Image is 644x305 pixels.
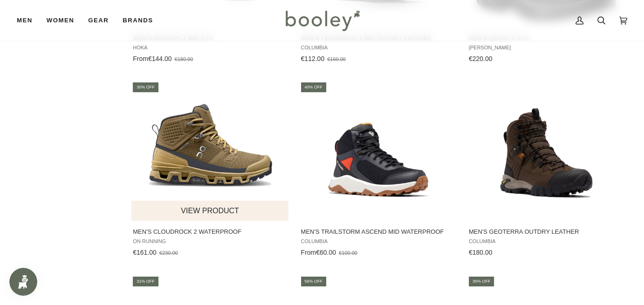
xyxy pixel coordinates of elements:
span: Gear [88,16,109,25]
span: Men's Geoterra Outdry Leather [469,228,624,236]
div: 30% off [469,277,494,286]
span: €100.00 [339,250,357,256]
span: Women [47,16,74,25]
span: Men's Cloudrock 2 Waterproof [133,228,288,236]
span: From [133,55,148,62]
div: 40% off [301,82,327,92]
span: Columbia [469,238,624,244]
div: 56% off [301,277,327,286]
span: €180.00 [469,249,493,256]
span: €112.00 [301,55,325,62]
span: Brands [123,16,153,25]
a: Men's Cloudrock 2 Waterproof [131,81,289,260]
a: Men's Geoterra Outdry Leather [467,81,625,260]
div: 30% off [133,82,158,92]
span: €60.00 [316,249,336,256]
button: View product [131,201,288,221]
span: [PERSON_NAME] [469,45,624,51]
img: Booley [281,7,363,34]
span: Columbia [301,45,456,51]
span: €161.00 [133,249,157,256]
span: Men's Trailstorm Ascend Mid Waterproof [301,228,456,236]
span: From [301,249,316,256]
iframe: Button to open loyalty program pop-up [9,268,37,296]
span: €160.00 [327,56,346,62]
span: €220.00 [469,55,493,62]
img: Columbia Men's Trailstorm Ascend Mid Waterproof Black / Super Sonic - Booley Galway [308,81,448,221]
img: Columbia Men's Geoterra Outdry Leather Cordovan / Canyon Sun - Booley Galway [476,81,616,221]
div: 31% off [133,277,158,286]
a: Men's Trailstorm Ascend Mid Waterproof [300,81,458,260]
span: €144.00 [148,55,172,62]
span: On Running [133,238,288,244]
span: €180.00 [175,56,193,62]
span: Men [17,16,33,25]
span: €230.00 [159,250,178,256]
img: On Running Men's Cloudrock 2 Waterproof Hunter / Safari - Booley Galway [141,81,281,221]
span: Hoka [133,45,288,51]
span: Columbia [301,238,456,244]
